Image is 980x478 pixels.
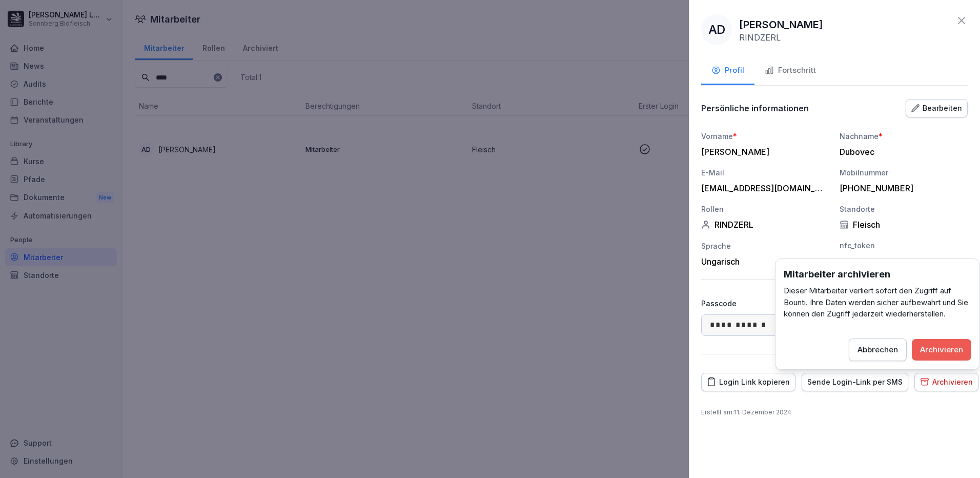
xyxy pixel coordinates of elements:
div: Dubovec [840,147,963,157]
button: Abbrechen [849,338,907,361]
div: Mobilnummer [840,167,968,178]
div: Profil [711,65,744,76]
div: Login Link kopieren [707,376,790,388]
button: Fortschritt [754,57,826,85]
div: Fleisch [840,220,968,230]
button: Bearbeiten [906,99,968,117]
div: [PERSON_NAME] [701,147,824,157]
button: Sende Login-Link per SMS [802,373,908,391]
div: - [840,256,963,266]
div: Sprache [701,241,829,251]
div: Vorname [701,131,829,142]
div: Bearbeiten [911,103,962,114]
button: Archivieren [914,373,978,391]
div: Fortschritt [765,65,816,76]
div: Abbrechen [857,344,898,355]
div: Archivieren [920,376,973,388]
p: Persönliche informationen [701,103,809,113]
button: Login Link kopieren [701,373,795,391]
p: Dieser Mitarbeiter verliert sofort den Zugriff auf Bounti. Ihre Daten werden sicher aufbewahrt un... [784,285,971,320]
p: [PERSON_NAME] [739,17,823,32]
div: Archivieren [920,344,963,355]
div: Rollen [701,204,829,214]
p: Erstellt am : 11. Dezember 2024 [701,408,968,417]
div: nfc_token [840,240,968,251]
p: Passcode [701,298,737,309]
div: Standorte [840,204,968,214]
button: Archivieren [912,339,971,361]
div: AD [701,14,732,45]
div: Sende Login-Link per SMS [807,376,903,388]
div: Ungarisch [701,256,829,267]
h3: Mitarbeiter archivieren [784,267,971,281]
div: Nachname [840,131,968,142]
div: [PHONE_NUMBER] [840,183,963,193]
div: RINDZERL [701,220,829,230]
p: RINDZERL [739,32,781,43]
button: Profil [701,57,754,85]
div: [EMAIL_ADDRESS][DOMAIN_NAME] [701,183,824,193]
div: E-Mail [701,167,829,178]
